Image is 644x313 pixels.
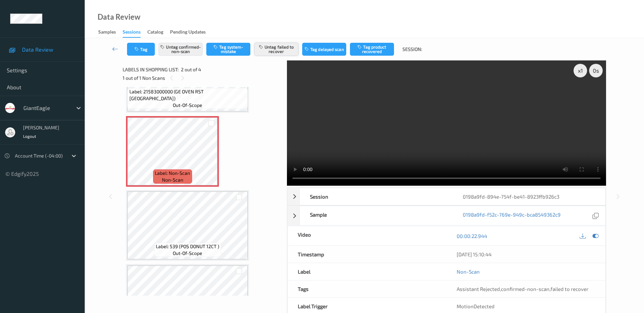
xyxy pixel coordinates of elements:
div: 0198a9fd-894e-754f-be41-8923ffb926c3 [453,188,605,205]
div: Session [300,188,453,205]
button: Tag product recovered [350,43,394,56]
div: Session0198a9fd-894e-754f-be41-8923ffb926c3 [287,188,606,205]
div: x 1 [574,64,587,77]
button: Untag confirmed-non-scan [159,43,203,56]
span: out-of-scope [173,250,202,257]
a: Non-Scan [457,268,480,275]
a: Catalog [147,27,170,37]
a: Pending Updates [170,27,212,37]
div: Sessions [123,29,141,38]
span: Session: [402,46,422,53]
span: Assistant Rejected [457,286,500,292]
span: Labels in shopping list: [123,66,179,73]
div: 1 out of 1 Non Scans [123,74,282,82]
div: Video [288,226,446,245]
button: Tag delayed scan [302,43,346,56]
div: Sample0198a9fd-f52c-769e-949c-bca8549362c9 [287,206,606,226]
span: out-of-scope [173,102,202,109]
a: 00:00:22.944 [457,233,487,239]
button: Tag [127,43,155,56]
div: Timestamp [288,246,446,263]
span: 2 out of 4 [181,66,201,73]
div: Label [288,263,446,280]
div: Tags [288,280,446,297]
div: 0 s [589,64,603,77]
span: failed to recover [550,286,588,292]
div: [DATE] 15:10:44 [457,251,595,258]
div: Samples [98,29,116,37]
button: Untag failed to recover [254,43,298,56]
div: Sample [300,206,453,225]
span: , , [457,286,588,292]
a: Samples [98,27,123,37]
div: Pending Updates [170,29,206,37]
a: Sessions [123,27,147,38]
a: 0198a9fd-f52c-769e-949c-bca8549362c9 [463,211,561,220]
span: Label: 21583000000 (GE OVEN RST [GEOGRAPHIC_DATA]) [129,88,246,102]
span: Label: Non-Scan [155,170,190,177]
span: Label: 539 (POS DONUT 12CT ) [156,243,219,250]
div: Catalog [147,29,163,37]
span: non-scan [162,177,183,183]
div: Data Review [98,14,140,20]
button: Tag system-mistake [206,43,250,56]
span: confirmed-non-scan [501,286,549,292]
